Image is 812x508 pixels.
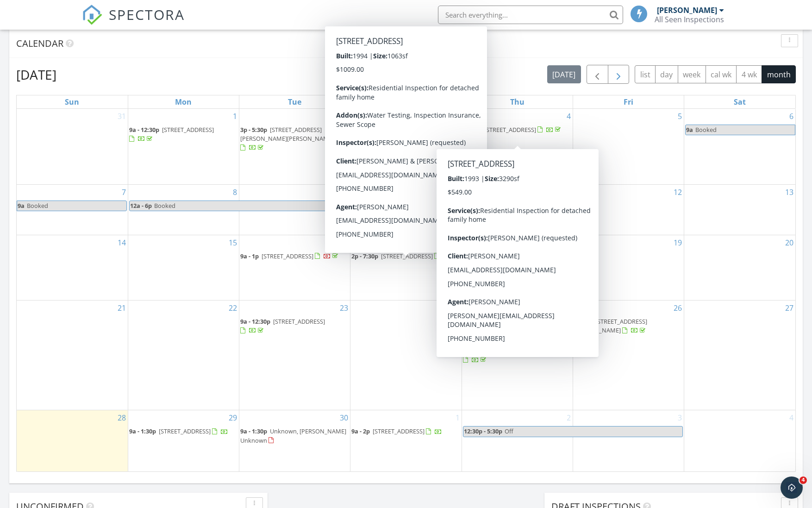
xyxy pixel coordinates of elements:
[463,338,490,346] span: 1:30p - 7p
[351,252,459,260] a: 2p - 7:30p [STREET_ADDRESS]
[463,125,481,134] span: 1p - 5p
[462,410,573,471] td: Go to October 2, 2025
[463,125,562,134] a: 1p - 5p [STREET_ADDRESS]
[17,109,128,185] td: Go to August 31, 2025
[463,201,572,212] a: 1:30p - 5p [STREET_ADDRESS]
[239,184,350,235] td: Go to September 9, 2025
[450,235,462,250] a: Go to September 17, 2025
[678,65,706,83] button: week
[574,317,647,334] a: 9a - 2p [STREET_ADDRESS][PERSON_NAME]
[129,125,238,144] a: 9a - 12:30p [STREET_ADDRESS]
[573,109,684,185] td: Go to September 5, 2025
[450,301,462,315] a: Go to September 24, 2025
[116,235,128,250] a: Go to September 14, 2025
[573,410,684,471] td: Go to October 3, 2025
[676,109,684,124] a: Go to September 5, 2025
[684,184,795,235] td: Go to September 13, 2025
[351,427,442,435] a: 9a - 2p [STREET_ADDRESS]
[116,301,128,315] a: Go to September 21, 2025
[350,184,462,235] td: Go to September 10, 2025
[239,410,350,471] td: Go to September 30, 2025
[351,251,460,262] a: 2p - 7:30p [STREET_ADDRESS]
[130,201,152,211] span: 12a - 6p
[462,300,573,410] td: Go to September 25, 2025
[27,201,48,210] span: Booked
[239,109,350,185] td: Go to September 2, 2025
[351,125,460,136] a: 9a - 3p [STREET_ADDRESS]
[350,109,462,185] td: Go to September 3, 2025
[381,252,433,260] span: [STREET_ADDRESS]
[800,477,807,484] span: 4
[240,316,349,336] a: 9a - 12:30p [STREET_ADDRESS]
[351,252,378,260] span: 2p - 7:30p
[463,317,548,334] a: 9a - 12:30p [STREET_ADDRESS][PERSON_NAME]
[338,235,350,250] a: Go to September 16, 2025
[240,317,325,334] a: 9a - 12:30p [STREET_ADDRESS]
[565,410,573,425] a: Go to October 2, 2025
[373,427,425,435] span: [STREET_ADDRESS]
[505,427,513,435] span: Off
[462,184,573,235] td: Go to September 11, 2025
[783,301,795,315] a: Go to September 27, 2025
[396,95,416,108] a: Wednesday
[635,65,656,83] button: list
[227,301,239,315] a: Go to September 22, 2025
[736,65,762,83] button: 4 wk
[487,252,539,260] span: [STREET_ADDRESS]
[463,317,493,326] span: 9a - 12:30p
[116,109,128,124] a: Go to August 31, 2025
[129,427,156,435] span: 9a - 1:30p
[82,5,102,25] img: The Best Home Inspection Software - Spectora
[240,252,340,260] a: 9a - 1p [STREET_ADDRESS]
[574,317,593,326] span: 9a - 2p
[17,201,25,211] span: 9a
[17,410,128,471] td: Go to September 28, 2025
[762,65,796,83] button: month
[463,201,571,210] a: 1:30p - 5p [STREET_ADDRESS]
[732,95,748,108] a: Saturday
[159,427,211,435] span: [STREET_ADDRESS]
[484,125,536,134] span: [STREET_ADDRESS]
[622,95,635,108] a: Friday
[109,5,185,24] span: SPECTORA
[129,125,214,143] a: 9a - 12:30p [STREET_ADDRESS]
[684,410,795,471] td: Go to October 4, 2025
[17,300,128,410] td: Go to September 21, 2025
[240,427,346,444] a: 9a - 1:30p Unknown, [PERSON_NAME] Unknown
[787,410,795,425] a: Go to October 4, 2025
[162,125,214,134] span: [STREET_ADDRESS]
[128,235,239,300] td: Go to September 15, 2025
[657,6,717,15] div: [PERSON_NAME]
[561,185,573,200] a: Go to September 11, 2025
[17,184,128,235] td: Go to September 7, 2025
[16,65,56,84] h2: [DATE]
[173,95,194,108] a: Monday
[463,125,572,136] a: 1p - 5p [STREET_ADDRESS]
[655,15,724,24] div: All Seen Inspections
[463,317,548,334] span: [STREET_ADDRESS][PERSON_NAME]
[350,300,462,410] td: Go to September 24, 2025
[240,427,267,435] span: 9a - 1:30p
[351,426,460,437] a: 9a - 2p [STREET_ADDRESS]
[608,65,630,84] button: Next month
[463,337,572,366] a: 1:30p - 7p [STREET_ADDRESS][PERSON_NAME][PERSON_NAME]
[129,427,228,435] a: 9a - 1:30p [STREET_ADDRESS]
[565,109,573,124] a: Go to September 4, 2025
[672,185,684,200] a: Go to September 12, 2025
[463,263,481,272] span: 3p - 5p
[783,235,795,250] a: Go to September 20, 2025
[350,410,462,471] td: Go to October 1, 2025
[561,235,573,250] a: Go to September 18, 2025
[463,316,572,336] a: 9a - 12:30p [STREET_ADDRESS][PERSON_NAME]
[706,65,737,83] button: cal wk
[454,109,462,124] a: Go to September 3, 2025
[240,252,259,260] span: 9a - 1p
[240,125,349,154] a: 3p - 5:30p [STREET_ADDRESS][PERSON_NAME][PERSON_NAME]
[676,410,684,425] a: Go to October 3, 2025
[463,426,503,436] span: 12:30p - 5:30p
[573,235,684,300] td: Go to September 19, 2025
[227,235,239,250] a: Go to September 15, 2025
[342,185,350,200] a: Go to September 9, 2025
[240,125,334,151] a: 3p - 5:30p [STREET_ADDRESS][PERSON_NAME][PERSON_NAME]
[484,263,507,272] span: Meeting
